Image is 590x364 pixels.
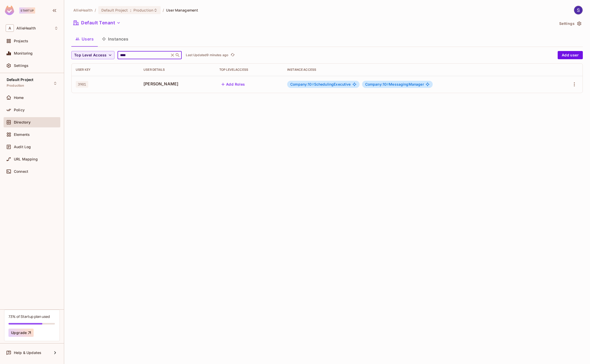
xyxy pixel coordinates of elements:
span: : [130,8,132,12]
div: Startup [19,7,35,14]
li: / [95,8,96,13]
span: Monitoring [14,51,33,55]
span: Click to refresh data [228,52,236,58]
span: SchedulingExecutive [290,82,351,86]
button: Add user [558,51,583,59]
div: User Key [76,68,135,72]
span: Company:10 [365,82,389,86]
span: Settings [14,64,28,68]
button: refresh [229,52,236,58]
div: 73% of Startup plan used [8,314,50,319]
span: Connect [14,169,28,174]
img: SReyMgAAAABJRU5ErkJggg== [5,6,14,15]
span: Projects [14,39,28,43]
span: Default Project [7,78,33,82]
span: [PERSON_NAME] [143,81,211,87]
span: Company:10 [290,82,314,86]
span: Directory [14,120,31,124]
button: Add Roles [219,80,247,88]
img: Stephen Morrison [574,6,583,14]
span: Home [14,96,24,100]
div: Top Level Access [219,68,279,72]
button: Users [71,33,98,45]
span: Default Project [101,8,128,13]
span: the active workspace [73,8,93,13]
button: Upgrade [8,329,34,337]
span: Top Level Access [74,52,107,58]
span: URL Mapping [14,157,38,161]
span: MessagingManager [365,82,424,86]
span: # [312,82,314,86]
span: Workspace: AllieHealth [16,26,36,30]
span: # [386,82,389,86]
span: Policy [14,108,25,112]
span: A [6,24,14,32]
button: Settings [557,19,583,28]
li: / [163,8,164,13]
div: Instance Access [287,68,549,72]
span: Production [133,8,153,13]
p: Last Updated 9 minutes ago [186,53,228,57]
span: Production [7,84,24,88]
button: Default Tenant [71,19,123,27]
button: Instances [98,33,132,45]
div: User Details [143,68,211,72]
span: refresh [230,53,235,58]
span: 3901 [76,81,88,88]
span: Help & Updates [14,351,41,355]
span: Elements [14,133,30,137]
span: Audit Log [14,145,31,149]
button: Top Level Access [71,51,114,59]
span: User Management [166,8,198,13]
